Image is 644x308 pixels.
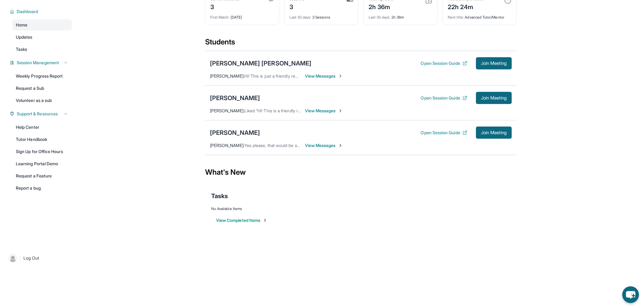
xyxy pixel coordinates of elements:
span: First Match : [210,15,230,19]
span: Home [16,22,27,28]
button: Join Meeting [476,127,512,139]
span: Liked “Hi! This is a friendly reminder that the tutoring session will start in 10 minutes!” [244,108,408,113]
span: [PERSON_NAME] : [210,143,244,148]
a: Tutor Handbook [12,134,72,145]
div: 3 [210,2,239,11]
span: Yes please, that would be so helpful. [244,143,315,148]
a: Learning Portal Demo [12,158,72,169]
button: Support & Resources [14,111,68,117]
div: [PERSON_NAME] [210,94,260,102]
a: Home [12,19,72,30]
a: Updates [12,32,72,43]
div: 2h 36m [369,11,432,20]
span: Next title : [448,15,464,19]
span: Last 30 days : [289,15,311,19]
img: user-img [9,254,17,262]
button: Join Meeting [476,57,512,69]
button: Open Session Guide [421,130,467,136]
span: Updates [16,34,33,40]
div: [PERSON_NAME] [PERSON_NAME] [210,59,312,68]
button: Dashboard [14,9,68,15]
div: What's New [205,159,517,186]
a: Request a Feature [12,170,72,181]
img: Chevron-Right [338,74,343,79]
span: View Messages [305,142,343,149]
div: [DATE] [210,11,274,20]
a: Tasks [12,44,72,55]
span: Log Out [23,255,39,261]
span: Last 30 days : [369,15,390,19]
button: Open Session Guide [421,95,467,101]
div: 22h 24m [448,2,484,11]
a: Request a Sub [12,83,72,94]
span: Join Meeting [481,131,507,135]
a: Weekly Progress Report [12,71,72,82]
div: [PERSON_NAME] [210,128,260,137]
span: Dashboard [17,9,38,15]
span: [PERSON_NAME] : [210,73,244,79]
span: Session Management [17,60,59,66]
button: Join Meeting [476,92,512,104]
img: Chevron-Right [338,108,343,113]
a: Report a bug [12,183,72,194]
span: Hi! This is just a friendly reminder that the tutoring session will start in 5 min! I will see yo... [244,73,429,79]
span: View Messages [305,108,343,114]
button: View Completed Items [216,217,268,223]
button: Open Session Guide [421,60,467,66]
div: 2h 36m [369,2,393,11]
div: Students [205,37,517,51]
div: 3 Sessions [289,11,353,20]
a: Help Center [12,122,72,133]
button: Session Management [14,60,68,66]
span: Support & Resources [17,111,58,117]
div: No Available Items [211,206,511,211]
span: [PERSON_NAME] : [210,108,244,113]
a: Volunteer as a sub [12,95,72,106]
button: chat-button [622,286,639,303]
span: View Messages [305,73,343,79]
span: Join Meeting [481,96,507,100]
a: |Log Out [6,251,72,265]
div: 3 [289,2,305,11]
a: Sign Up for Office Hours [12,146,72,157]
span: Tasks [16,46,27,52]
span: Join Meeting [481,61,507,65]
span: | [19,254,21,262]
span: Tasks [211,192,228,200]
img: Chevron-Right [338,143,343,148]
div: Advanced Tutor/Mentor [448,11,512,20]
